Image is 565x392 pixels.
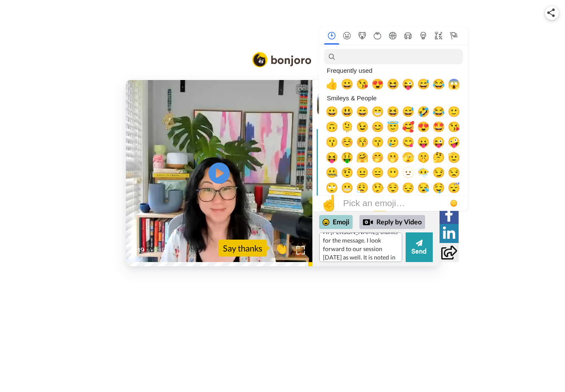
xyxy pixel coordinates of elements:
[148,245,151,255] span: /
[317,94,337,114] img: Profile Image
[297,85,307,94] div: CC
[296,246,305,254] img: Full screen
[319,232,402,262] textarea: Hi [PERSON_NAME], thanks for the message. I look forward to our session [DATE] as well. It is not...
[312,199,440,230] div: Send Sora a reply.
[271,239,292,258] button: 👏
[363,217,373,227] div: Reply by Video
[319,215,353,229] div: Emoji
[252,52,312,67] img: Bonjoro Logo
[219,240,267,257] div: Say thanks
[359,215,425,229] div: Reply by Video
[153,245,168,255] span: 0:19
[271,241,292,255] span: 👏
[547,8,555,17] img: ic_share.svg
[406,232,433,262] button: Send
[132,245,147,255] span: 0:19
